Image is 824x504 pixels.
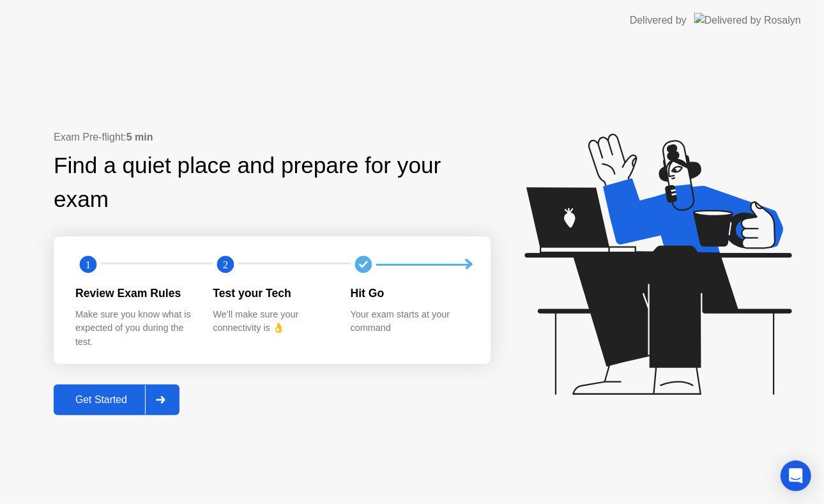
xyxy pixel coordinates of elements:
div: Make sure you know what is expected of you during the test. [75,308,192,349]
div: We’ll make sure your connectivity is 👌 [213,308,330,335]
text: 2 [223,259,228,271]
div: Review Exam Rules [75,285,192,302]
div: Your exam starts at your command [351,308,468,335]
div: Exam Pre-flight: [54,130,491,145]
div: Get Started [57,394,145,406]
button: Get Started [54,385,179,415]
div: Hit Go [351,285,468,302]
text: 1 [86,259,91,271]
div: Delivered by [630,13,687,28]
div: Test your Tech [213,285,330,302]
b: 5 min [126,132,153,142]
img: Delivered by Rosalyn [694,13,801,27]
div: Find a quiet place and prepare for your exam [54,149,491,217]
div: Open Intercom Messenger [781,461,811,491]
